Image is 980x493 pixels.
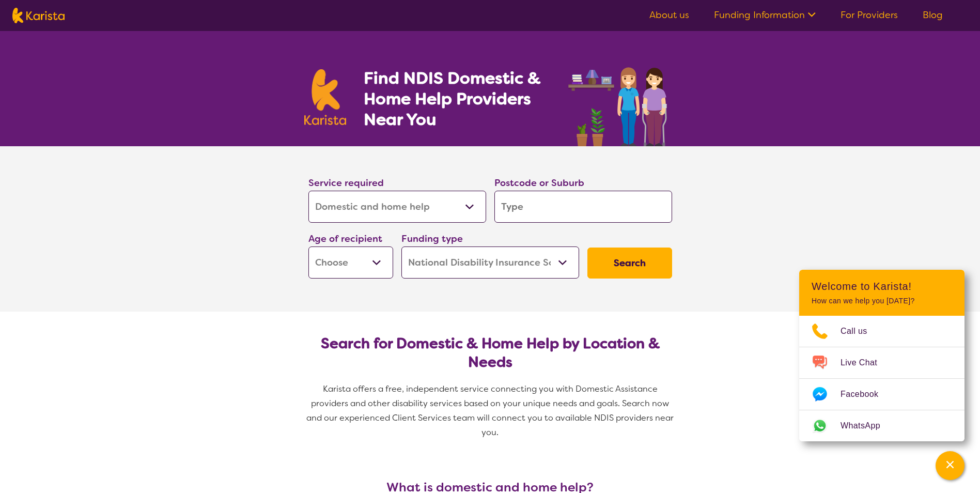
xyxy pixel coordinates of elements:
img: Karista logo [12,8,65,23]
a: For Providers [841,9,898,21]
label: Postcode or Suburb [494,177,584,189]
h2: Search for Domestic & Home Help by Location & Needs [317,334,664,372]
h1: Find NDIS Domestic & Home Help Providers Near You [364,68,555,130]
span: Call us [841,323,880,339]
span: Facebook [841,387,891,402]
input: Type [494,191,672,223]
a: About us [649,9,689,21]
span: WhatsApp [841,418,893,434]
div: Channel Menu [799,270,965,441]
h2: Welcome to Karista! [812,280,952,292]
button: Channel Menu [936,451,965,480]
label: Funding type [401,233,463,245]
a: Web link opens in a new tab. [799,410,965,441]
img: domestic-help [565,56,676,146]
a: Funding Information [714,9,816,21]
ul: Choose channel [799,316,965,441]
button: Search [587,248,672,279]
label: Service required [308,177,384,189]
label: Age of recipient [308,233,382,245]
span: Karista offers a free, independent service connecting you with Domestic Assistance providers and ... [306,383,676,438]
a: Blog [923,9,943,21]
p: How can we help you [DATE]? [812,297,952,305]
span: Live Chat [841,355,890,371]
img: Karista logo [304,69,347,125]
